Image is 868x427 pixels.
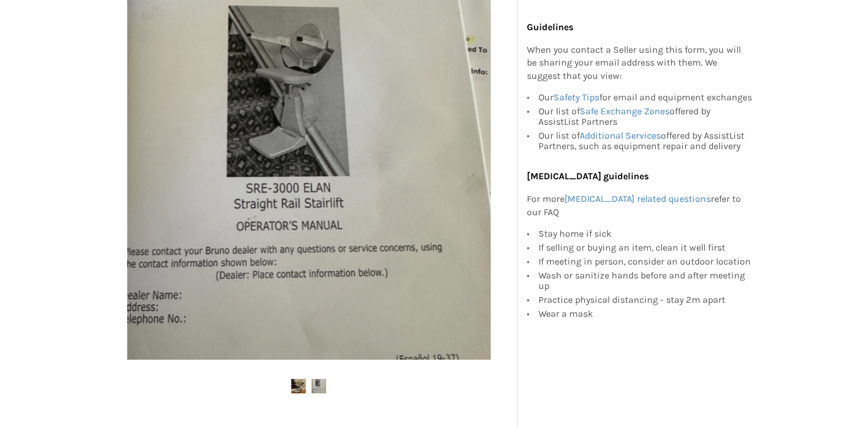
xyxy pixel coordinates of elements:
a: [MEDICAL_DATA] related questions [565,193,711,204]
div: Stay home if sick [538,229,753,241]
img: stairlift - bruno straight stairlift-stairlift-mobility-white rock-assistlist-listing [312,379,326,393]
div: Our for email and equipment exchanges [538,92,753,104]
div: Practice physical distancing - stay 2m apart [538,293,753,307]
div: Our list of offered by AssistList Partners, such as equipment repair and delivery [538,129,753,151]
img: stairlift - bruno straight stairlift-stairlift-mobility-white rock-assistlist-listing [291,379,306,393]
b: [MEDICAL_DATA] guidelines [527,171,649,182]
div: Wear a mask [538,307,753,319]
b: Guidelines [527,21,573,32]
p: When you contact a Seller using this form, you will be sharing your email address with them. We s... [527,44,753,84]
a: Safety Tips [554,92,599,103]
div: If selling or buying an item, clean it well first [538,241,753,255]
div: Our list of offered by AssistList Partners [538,104,753,129]
div: Wash or sanitize hands before and after meeting up [538,269,753,293]
p: For more refer to our FAQ [527,193,753,219]
a: Safe Exchange Zones [580,106,670,117]
div: If meeting in person, consider an outdoor location [538,255,753,269]
a: Additional Services [580,130,661,141]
